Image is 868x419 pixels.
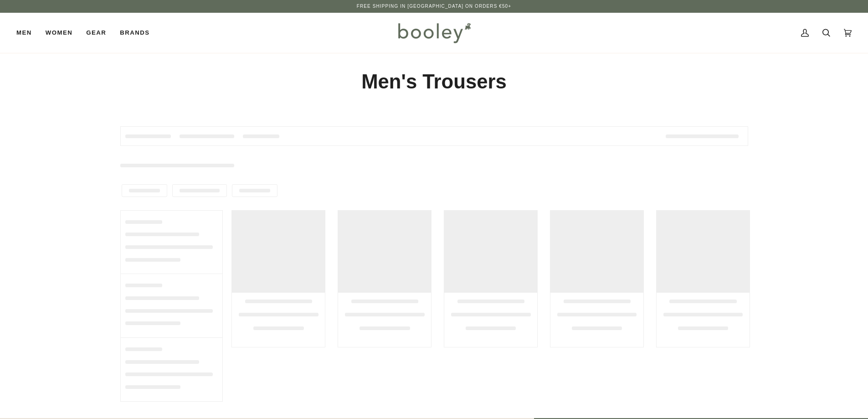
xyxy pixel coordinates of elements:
span: Gear [86,28,106,37]
img: Booley [394,20,474,46]
a: Gear [79,13,113,53]
span: Men [16,28,32,37]
p: Free Shipping in [GEOGRAPHIC_DATA] on Orders €50+ [357,3,511,10]
a: Brands [113,13,156,53]
a: Men [16,13,39,53]
span: Women [46,28,72,37]
h1: Men's Trousers [120,69,748,94]
a: Women [39,13,79,53]
span: Brands [120,28,149,37]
